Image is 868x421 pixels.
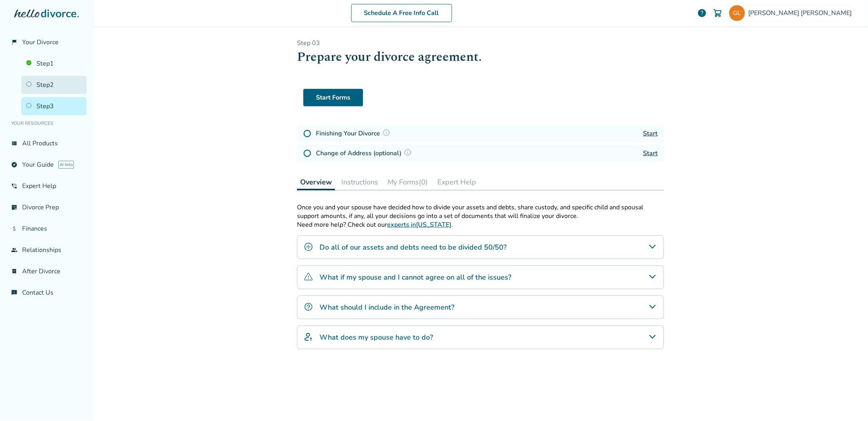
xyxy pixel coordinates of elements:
span: [PERSON_NAME] [PERSON_NAME] [748,9,855,17]
img: Not Started [303,130,311,137]
img: Question Mark [382,129,390,137]
a: bookmark_checkAfter Divorce [6,262,87,280]
a: Start [643,129,658,138]
button: Overview [297,174,335,190]
a: Step2 [21,76,87,94]
a: Step3 [21,97,87,115]
img: Question Mark [404,148,412,156]
h4: What does my spouse have to do? [320,332,433,342]
div: What if my spouse and I cannot agree on all of the issues? [297,265,664,289]
span: chat_info [11,289,17,296]
h4: Change of Address (optional) [316,148,414,158]
img: Not Started [303,149,311,157]
a: experts in[US_STATE] [387,220,451,229]
p: Need more help? Check out our . [297,220,664,229]
img: What should I include in the Agreement? [304,302,313,312]
button: Expert Help [434,174,479,190]
a: list_alt_checkDivorce Prep [6,198,87,216]
span: view_list [11,140,17,147]
img: What does my spouse have to do? [304,332,313,342]
img: What if my spouse and I cannot agree on all of the issues? [304,272,313,282]
span: attach_money [11,226,17,232]
a: attach_moneyFinances [6,220,87,238]
div: What does my spouse have to do? [297,325,664,349]
h4: Finishing Your Divorce [316,128,393,139]
a: view_listAll Products [6,134,87,152]
li: Your Resources [6,115,87,131]
img: garrettluttmann@gmail.com [729,5,745,21]
span: explore [11,162,17,168]
h4: Do all of our assets and debts need to be divided 50/50? [320,242,507,252]
span: Your Divorce [22,38,59,47]
span: bookmark_check [11,268,17,274]
h4: What if my spouse and I cannot agree on all of the issues? [320,272,511,282]
a: exploreYour GuideAI beta [6,156,87,174]
a: phone_in_talkExpert Help [6,177,87,195]
p: Step 0 3 [297,39,664,47]
span: flag_2 [11,39,17,45]
a: chat_infoContact Us [6,284,87,302]
p: Once you and your spouse have decided how to divide your assets and debts, share custody, and spe... [297,203,664,220]
div: Do all of our assets and debts need to be divided 50/50? [297,235,664,259]
span: list_alt_check [11,204,17,210]
a: Schedule A Free Info Call [351,4,452,22]
span: AI beta [59,161,74,169]
h1: Prepare your divorce agreement. [297,47,664,67]
div: What should I include in the Agreement? [297,295,664,319]
a: Step1 [21,55,87,73]
button: Instructions [338,174,381,190]
h4: What should I include in the Agreement? [320,302,454,312]
a: Start Forms [303,89,363,106]
img: Cart [713,8,722,18]
a: help [697,8,707,18]
a: flag_2Your Divorce [6,33,87,51]
span: group [11,247,17,253]
iframe: Chat Widget [828,383,868,421]
a: groupRelationships [6,241,87,259]
span: phone_in_talk [11,183,17,189]
a: Start [643,149,658,158]
button: My Forms(0) [384,174,431,190]
img: Do all of our assets and debts need to be divided 50/50? [304,242,313,252]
